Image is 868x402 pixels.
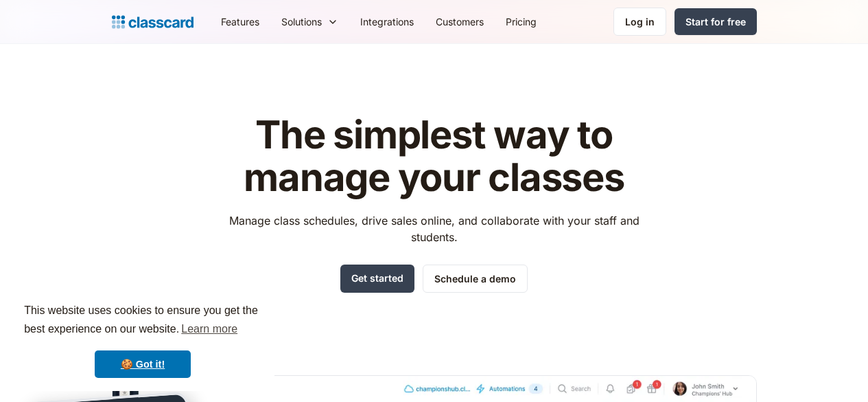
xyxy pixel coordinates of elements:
a: Integrations [349,6,425,37]
div: Solutions [270,6,349,37]
a: dismiss cookie message [95,350,191,378]
p: Manage class schedules, drive sales online, and collaborate with your staff and students. [216,212,652,245]
a: Log in [613,8,666,36]
a: Start for free [675,8,757,35]
div: Solutions [281,14,322,29]
a: Pricing [495,6,548,37]
a: Get started [340,265,414,293]
h1: The simplest way to manage your classes [216,114,652,199]
a: Features [210,6,270,37]
div: Log in [625,14,655,29]
a: Customers [425,6,495,37]
div: Start for free [685,14,746,29]
a: learn more about cookies [179,319,239,339]
a: Schedule a demo [423,265,528,293]
span: This website uses cookies to ensure you get the best experience on our website. [24,302,261,339]
a: home [112,12,193,32]
div: cookieconsent [11,289,274,391]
